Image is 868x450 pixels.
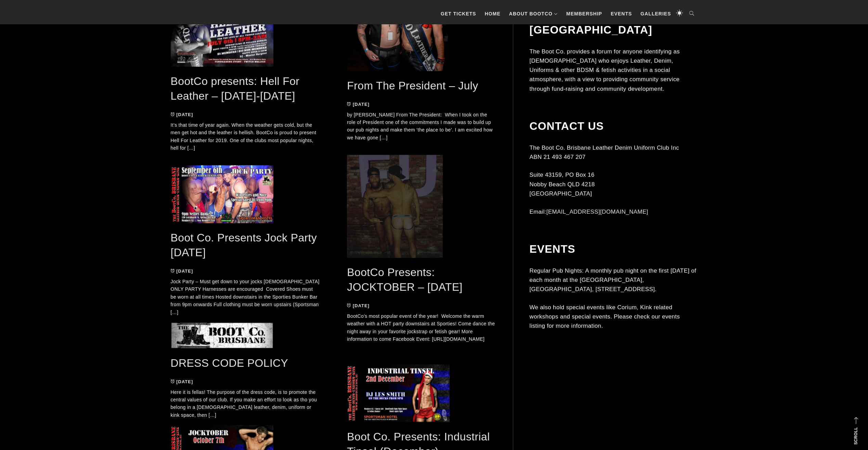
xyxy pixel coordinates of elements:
time: [DATE] [176,379,193,384]
a: BootCo presents: Hell For Leather – [DATE]-[DATE] [171,75,300,102]
p: Jock Party – Must get down to your jocks [DEMOGRAPHIC_DATA] ONLY PARTY Harnesses are encouraged C... [171,278,320,316]
a: [DATE] [171,379,193,384]
p: Suite 43159, PO Box 16 Nobby Beach QLD 4218 [GEOGRAPHIC_DATA] [529,170,697,198]
a: About BootCo [506,3,561,24]
p: BootCo’s most popular event of the year! Welcome the warm weather with a HOT party downstairs at ... [347,312,496,343]
a: GET TICKETS [437,3,480,24]
a: [EMAIL_ADDRESS][DOMAIN_NAME] [546,209,648,215]
time: [DATE] [176,112,193,117]
time: [DATE] [353,102,370,107]
p: Here it is fellas! The purpose of the dress code, is to promote the central values of our club. I... [171,388,320,419]
p: by [PERSON_NAME] From The President: When I took on the role of President one of the commitments ... [347,111,496,142]
a: Home [481,3,504,24]
p: Email: [529,207,697,216]
a: BootCo Presents: JOCKTOBER – [DATE] [347,266,462,293]
p: Regular Pub Nights: A monthly pub night on the first [DATE] of each month at the [GEOGRAPHIC_DATA... [529,266,697,294]
p: The Boot Co. Brisbane Leather Denim Uniform Club Inc ABN 21 493 467 207 [529,143,697,162]
h2: Contact Us [529,120,697,133]
h2: Events [529,242,697,255]
a: [DATE] [347,303,370,308]
time: [DATE] [176,268,193,274]
a: [DATE] [347,102,370,107]
a: Membership [563,3,606,24]
p: We also hold special events like Corium, Kink related workshops and special events. Please check ... [529,303,697,331]
time: [DATE] [353,303,370,308]
a: Boot Co. Presents Jock Party [DATE] [171,232,317,259]
a: From The President – July [347,79,478,92]
a: DRESS CODE POLICY [171,357,288,369]
a: [DATE] [171,112,193,117]
a: Galleries [637,3,674,24]
a: Events [607,3,635,24]
a: [DATE] [171,268,193,274]
p: It’s that time of year again. When the weather gets cold, but the men get hot and the leather is ... [171,121,320,152]
strong: Scroll [853,427,858,445]
p: The Boot Co. provides a forum for anyone identifying as [DEMOGRAPHIC_DATA] who enjoys Leather, De... [529,47,697,93]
